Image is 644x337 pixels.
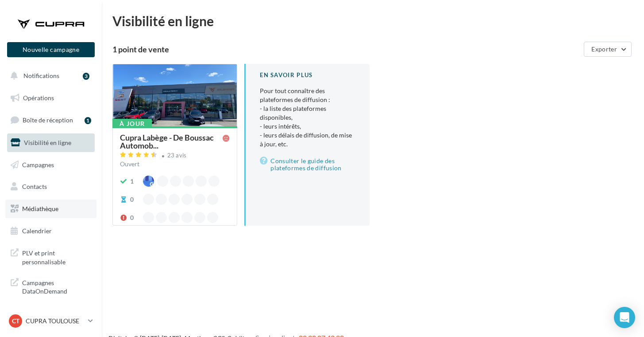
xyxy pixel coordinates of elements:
span: Cupra Labège - De Boussac Automob... [120,133,223,149]
span: Exporter [591,45,617,53]
button: Nouvelle campagne [7,42,95,57]
a: Visibilité en ligne [5,133,96,152]
button: Notifications 3 [5,67,93,85]
div: Visibilité en ligne [112,14,633,27]
div: 1 point de vente [112,45,580,53]
a: PLV et print personnalisable [5,243,96,270]
p: Pour tout connaître des plateformes de diffusion : [260,86,355,149]
span: Campagnes [22,161,54,168]
span: Notifications [23,72,59,79]
a: 23 avis [120,151,230,161]
div: 1 [130,177,134,186]
a: CT CUPRA TOULOUSE [7,313,95,329]
div: 23 avis [167,153,187,158]
div: 0 [130,213,134,222]
a: Consulter le guide des plateformes de diffusion [260,156,355,173]
a: Contacts [5,177,96,196]
li: - leurs délais de diffusion, de mise à jour, etc. [260,131,355,149]
div: À jour [112,119,152,129]
span: Campagnes DataOnDemand [22,277,91,296]
a: Médiathèque [5,200,96,218]
div: 3 [83,73,89,80]
p: CUPRA TOULOUSE [26,317,85,325]
span: Contacts [22,183,47,190]
a: Calendrier [5,222,96,240]
li: - leurs intérêts, [260,122,355,131]
div: Open Intercom Messenger [614,307,635,328]
span: PLV et print personnalisable [22,247,91,266]
span: CT [12,317,19,325]
span: Opérations [23,94,54,102]
button: Exporter [584,42,632,57]
div: En savoir plus [260,71,355,79]
a: Boîte de réception1 [5,110,96,129]
span: Calendrier [22,227,52,235]
div: 0 [130,195,134,204]
a: Opérations [5,89,96,107]
li: - la liste des plateformes disponibles, [260,104,355,122]
div: 1 [85,117,91,124]
a: Campagnes [5,156,96,174]
span: Médiathèque [22,205,58,212]
span: Visibilité en ligne [24,139,71,146]
a: Campagnes DataOnDemand [5,273,96,299]
span: Ouvert [120,160,139,168]
span: Boîte de réception [23,116,73,124]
